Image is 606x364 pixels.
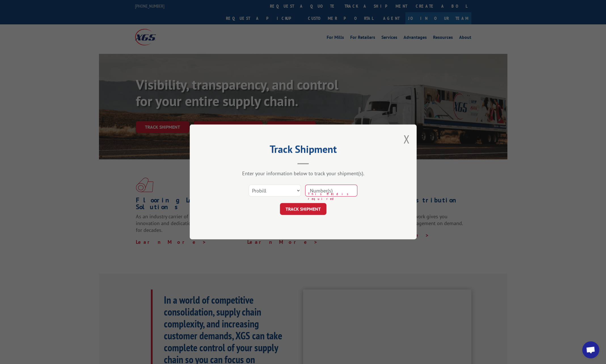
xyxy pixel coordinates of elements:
input: Number(s) [305,185,357,197]
h2: Track Shipment [218,145,388,156]
span: This field is required [308,192,357,201]
div: Enter your information below to track your shipment(s). [218,170,388,177]
div: Open chat [582,341,599,358]
button: Close modal [403,132,409,147]
button: TRACK SHIPMENT [280,203,326,215]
